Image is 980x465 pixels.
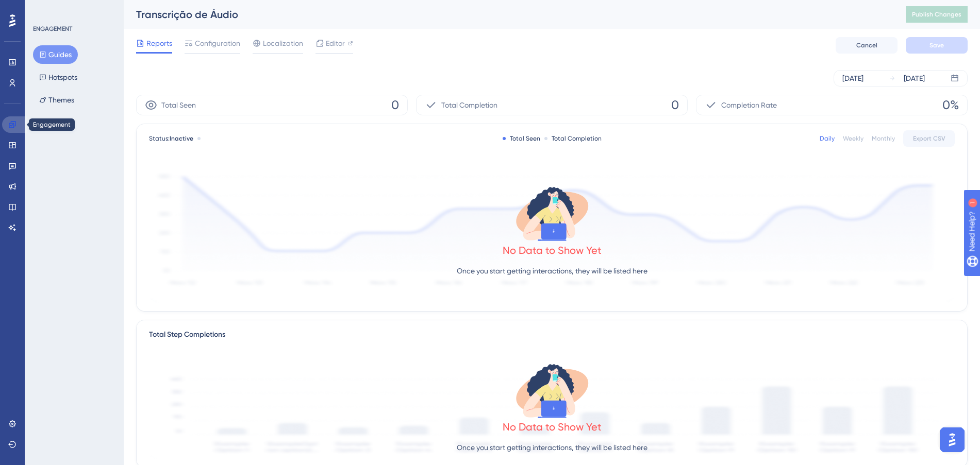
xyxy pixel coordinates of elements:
button: Hotspots [33,68,84,87]
div: Total Completion [544,134,602,143]
div: ENGAGEMENT [33,25,72,33]
span: Completion Rate [721,99,777,111]
button: Save [906,37,968,54]
span: Status: [149,134,193,143]
span: Export CSV [913,134,945,143]
span: Inactive [170,135,193,142]
span: Configuration [195,37,240,49]
span: Total Seen [161,99,196,111]
span: Reports [146,37,172,49]
span: Total Completion [441,99,497,111]
iframe: UserGuiding AI Assistant Launcher [937,424,968,455]
div: 1 [72,5,75,13]
div: [DATE] [842,72,863,84]
div: Weekly [843,134,863,143]
button: Themes [33,91,80,109]
div: Daily [820,134,835,143]
div: Transcrição de Áudio [136,7,880,22]
button: Publish Changes [906,6,968,23]
div: Total Step Completions [149,329,225,341]
span: Need Help? [24,3,64,15]
div: Total Seen [503,134,540,143]
span: Save [929,41,944,49]
span: Editor [326,37,345,49]
p: Once you start getting interactions, they will be listed here [457,265,647,277]
span: 0 [671,97,679,113]
span: Publish Changes [912,10,961,19]
span: Cancel [856,41,877,49]
div: Monthly [872,134,895,143]
div: [DATE] [904,72,925,84]
button: Export CSV [903,130,955,147]
span: 0 [391,97,399,113]
p: Once you start getting interactions, they will be listed here [457,441,647,454]
span: Localization [263,37,303,49]
div: No Data to Show Yet [503,243,602,257]
button: Cancel [836,37,898,54]
div: No Data to Show Yet [503,420,602,434]
button: Guides [33,45,78,64]
span: 0% [942,97,959,113]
